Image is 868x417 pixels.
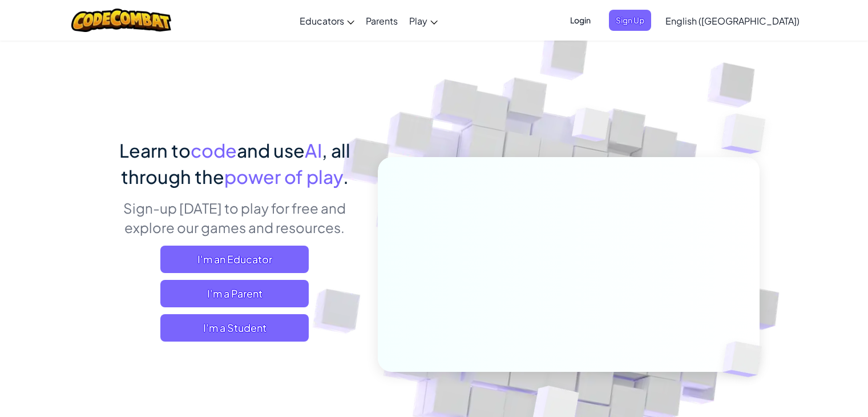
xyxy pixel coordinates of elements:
[160,280,309,307] a: I'm a Parent
[660,5,805,36] a: English ([GEOGRAPHIC_DATA])
[237,139,305,162] span: and use
[191,139,237,162] span: code
[703,318,789,401] img: Overlap cubes
[305,139,322,162] span: AI
[71,9,171,32] img: CodeCombat logo
[160,314,309,342] button: I'm a Student
[550,85,632,170] img: Overlap cubes
[294,5,360,36] a: Educators
[563,10,597,31] button: Login
[343,165,349,188] span: .
[665,15,800,27] span: English ([GEOGRAPHIC_DATA])
[609,10,651,31] button: Sign Up
[224,165,343,188] span: power of play
[300,15,344,27] span: Educators
[119,139,191,162] span: Learn to
[109,198,361,237] p: Sign-up [DATE] to play for free and explore our games and resources.
[360,5,403,36] a: Parents
[403,5,443,36] a: Play
[409,15,427,27] span: Play
[160,246,309,273] a: I'm an Educator
[699,86,797,182] img: Overlap cubes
